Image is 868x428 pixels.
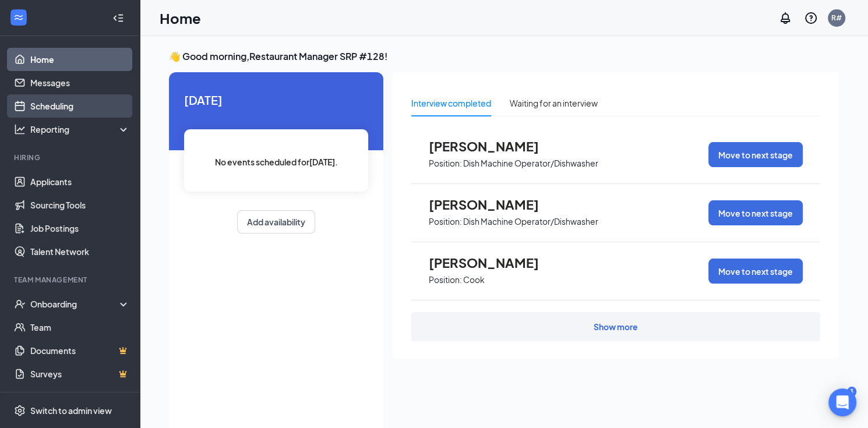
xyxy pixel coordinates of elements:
[30,362,130,385] a: SurveysCrown
[14,405,26,416] svg: Settings
[804,11,818,25] svg: QuestionInfo
[708,142,803,167] button: Move to next stage
[828,388,856,416] div: Open Intercom Messenger
[30,240,130,263] a: Talent Network
[112,12,124,24] svg: Collapse
[429,197,557,212] span: [PERSON_NAME]
[160,8,201,28] h1: Home
[30,48,130,71] a: Home
[429,216,462,227] p: Position:
[708,200,803,225] button: Move to next stage
[30,123,130,135] div: Reporting
[429,158,462,169] p: Position:
[778,11,792,25] svg: Notifications
[463,158,598,169] p: Dish Machine Operator/Dishwasher
[237,210,315,234] button: Add availability
[169,50,839,63] h3: 👋 Good morning, Restaurant Manager SRP #128 !
[14,298,26,310] svg: UserCheck
[14,153,128,162] div: Hiring
[30,298,120,310] div: Onboarding
[30,170,130,193] a: Applicants
[14,123,26,135] svg: Analysis
[14,275,128,285] div: Team Management
[847,387,856,397] div: 3
[463,216,598,227] p: Dish Machine Operator/Dishwasher
[30,217,130,240] a: Job Postings
[30,405,112,416] div: Switch to admin view
[831,13,842,23] div: R#
[30,94,130,118] a: Scheduling
[13,12,24,23] svg: WorkstreamLogo
[184,91,368,109] span: [DATE]
[510,97,598,109] div: Waiting for an interview
[411,97,491,109] div: Interview completed
[30,316,130,339] a: Team
[463,274,485,285] p: Cook
[594,321,638,333] div: Show more
[215,155,338,168] span: No events scheduled for [DATE] .
[429,274,462,285] p: Position:
[429,139,557,154] span: [PERSON_NAME]
[30,193,130,217] a: Sourcing Tools
[708,259,803,284] button: Move to next stage
[30,339,130,362] a: DocumentsCrown
[429,255,557,270] span: [PERSON_NAME]
[30,71,130,94] a: Messages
